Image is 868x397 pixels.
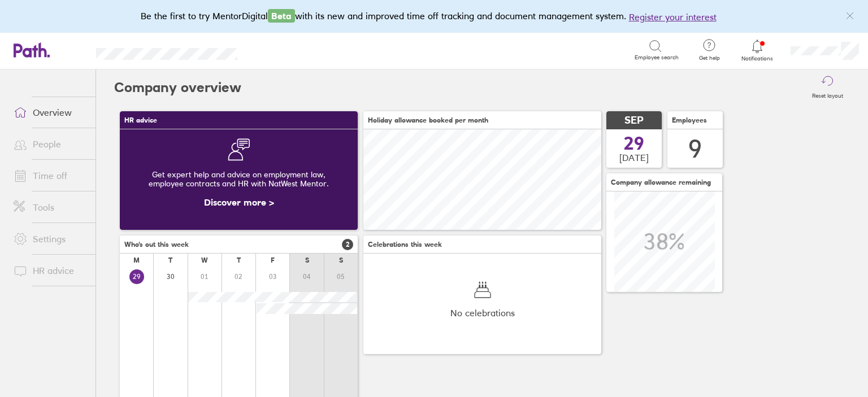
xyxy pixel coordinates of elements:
span: Celebrations this week [368,241,442,248]
span: Beta [268,9,295,23]
label: Reset layout [805,89,850,99]
a: Discover more > [204,197,274,208]
span: No celebrations [450,308,515,318]
span: HR advice [124,116,157,124]
span: Employees [672,116,707,124]
span: SEP [624,115,644,126]
span: Employee search [635,54,679,61]
div: F [271,256,275,264]
span: [DATE] [619,152,649,163]
span: 29 [624,134,644,152]
button: Register your interest [629,10,717,24]
div: Get expert help and advice on employment law, employee contracts and HR with NatWest Mentor. [129,161,349,197]
span: Company allowance remaining [611,178,711,186]
div: S [305,256,309,264]
a: Time off [5,164,96,187]
span: Holiday allowance booked per month [368,116,488,124]
span: 2 [342,239,353,250]
div: Search [268,45,297,55]
div: T [237,256,241,264]
a: Settings [5,228,96,250]
a: Tools [5,196,96,219]
div: W [201,256,208,264]
span: Who's out this week [124,241,189,248]
div: 9 [688,134,702,163]
span: Notifications [739,55,776,62]
div: T [168,256,172,264]
div: M [133,256,140,264]
button: Reset layout [805,69,850,106]
span: Get help [691,55,728,62]
a: HR advice [5,259,96,282]
a: People [5,133,96,155]
a: Notifications [739,38,776,62]
div: S [339,256,343,264]
h2: Company overview [114,69,241,106]
div: Be the first to try MentorDigital with its new and improved time off tracking and document manage... [141,9,728,24]
a: Overview [5,101,96,124]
